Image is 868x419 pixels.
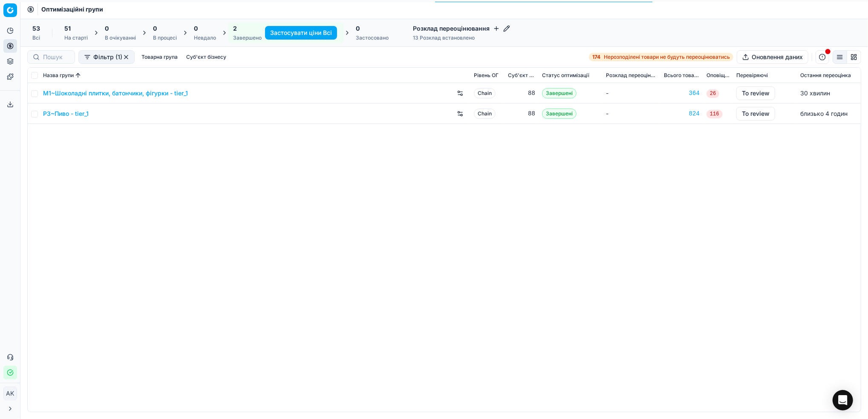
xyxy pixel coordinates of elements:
[707,72,730,79] span: Оповіщення
[833,390,853,410] div: Open Intercom Messenger
[43,89,188,98] a: M1~Шоколадні плитки, батончики, фігурки - tier_1
[194,24,198,33] span: 0
[542,109,577,119] span: Завершені
[4,387,17,400] span: AK
[508,72,535,79] span: Суб'єкт бізнесу
[356,24,360,33] span: 0
[41,5,103,14] nav: breadcrumb
[3,387,17,400] button: AK
[736,72,768,79] span: Перевіряючі
[474,88,496,98] span: Chain
[74,71,82,80] button: Sorted by Назва групи ascending
[64,24,71,33] span: 51
[707,110,723,118] span: 116
[233,24,237,33] span: 2
[41,5,103,14] span: Оптимізаційні групи
[265,26,337,40] button: Застосувати ціни Всі
[138,52,181,62] button: Товарна група
[800,110,848,117] span: близько 4 годин
[413,24,510,33] h4: Розклад переоцінювання
[356,34,389,41] div: Застосовано
[474,72,499,79] span: Рівень OГ
[542,88,577,98] span: Завершені
[603,103,660,124] td: -
[43,53,69,61] input: Пошук
[508,89,535,98] div: 88
[32,34,40,41] div: Всі
[508,109,535,118] div: 88
[105,24,109,33] span: 0
[604,54,730,60] span: Нерозподілені товари не будуть переоцінюватись
[800,72,851,79] span: Остання переоцінка
[664,72,700,79] span: Всього товарів
[183,52,230,62] button: Суб'єкт бізнесу
[153,24,157,33] span: 0
[589,53,733,61] a: 174Нерозподілені товари не будуть переоцінюватись
[43,72,74,79] span: Назва групи
[664,89,700,98] a: 364
[707,89,719,98] span: 26
[736,86,775,100] button: To review
[64,34,88,41] div: На старті
[474,109,496,119] span: Chain
[413,34,510,41] div: 13 Розклад встановлено
[606,72,657,79] span: Розклад переоцінювання
[542,72,589,79] span: Статус оптимізації
[78,50,135,64] button: Фільтр (1)
[664,109,700,118] a: 824
[153,34,177,41] div: В процесі
[233,34,262,41] div: Завершено
[194,34,216,41] div: Невдало
[736,107,775,121] button: To review
[592,54,600,60] strong: 174
[105,34,136,41] div: В очікуванні
[32,24,40,33] span: 53
[603,83,660,103] td: -
[737,50,808,64] button: Оновлення даних
[800,89,830,97] span: 30 хвилин
[43,109,89,118] a: P3~Пиво - tier_1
